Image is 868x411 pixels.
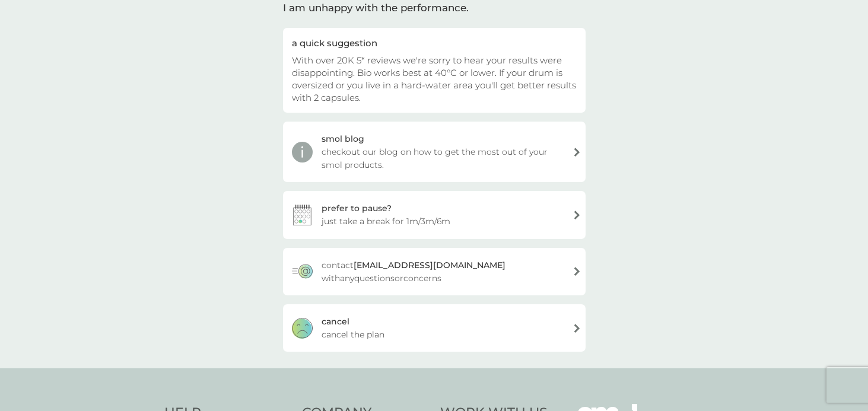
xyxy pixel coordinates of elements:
[322,202,392,215] div: prefer to pause?
[322,259,563,285] span: contact with any questions or concerns
[322,328,384,341] span: cancel the plan
[283,122,586,182] a: smol blogcheckout our blog on how to get the most out of your smol products.
[283,248,586,295] a: contact[EMAIL_ADDRESS][DOMAIN_NAME] withanyquestionsorconcerns
[292,37,577,49] div: a quick suggestion
[322,315,349,328] div: cancel
[292,55,576,103] span: With over 20K 5* reviews we're sorry to hear your results were disappointing. Bio works best at 4...
[322,132,364,145] div: smol blog
[322,145,563,171] span: checkout our blog on how to get the most out of your smol products.
[322,215,450,228] span: just take a break for 1m/3m/6m
[354,260,505,270] strong: [EMAIL_ADDRESS][DOMAIN_NAME]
